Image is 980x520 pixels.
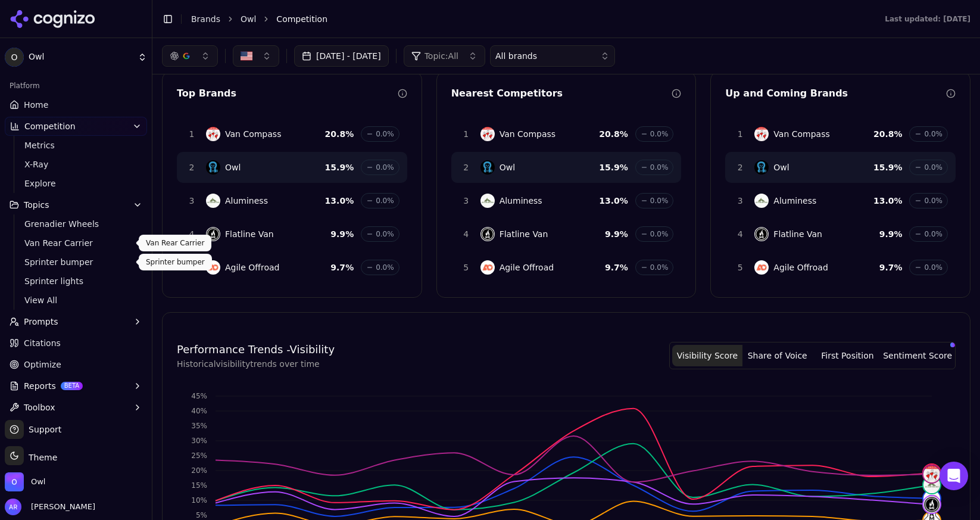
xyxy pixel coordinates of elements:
[5,499,95,515] button: Open user button
[206,260,220,275] img: Agile Offroad
[24,99,48,111] span: Home
[5,376,147,396] button: ReportsBETA
[191,407,207,415] tspan: 40%
[24,237,128,249] span: Van Rear Carrier
[24,139,128,151] span: Metrics
[650,229,669,239] span: 0.0%
[882,345,953,366] button: Sentiment Score
[599,195,628,207] span: 13.0 %
[24,359,61,370] span: Optimize
[225,128,281,140] span: Van Compass
[24,178,128,189] span: Explore
[24,316,58,328] span: Prompts
[754,194,769,208] img: Aluminess
[605,261,628,273] span: 9.7 %
[206,160,220,175] img: Owl
[480,194,495,208] img: Aluminess
[459,228,473,240] span: 4
[924,263,942,272] span: 0.0%
[191,392,207,400] tspan: 45%
[20,235,133,251] a: Van Rear Carrier
[24,380,56,392] span: Reports
[185,195,199,207] span: 3
[480,160,495,175] img: Owl
[650,263,669,272] span: 0.0%
[5,48,24,67] span: O
[459,128,473,140] span: 1
[241,50,252,62] img: United States
[940,462,968,490] div: Open Intercom Messenger
[754,227,769,241] img: Flatline Van
[425,50,458,62] span: Topic: All
[733,161,747,173] span: 2
[185,161,199,173] span: 2
[500,261,554,273] span: Agile Offroad
[742,345,813,366] button: Share of Voice
[773,128,829,140] span: Van Compass
[773,195,816,207] span: Aluminess
[733,128,747,140] span: 1
[31,477,45,487] span: Owl
[24,401,55,413] span: Toolbox
[773,161,789,173] span: Owl
[24,158,128,170] span: X-Ray
[191,14,220,24] a: Brands
[206,227,220,241] img: Flatline Van
[20,273,133,289] a: Sprinter lights
[24,256,128,268] span: Sprinter bumper
[330,261,354,273] span: 9.7 %
[191,437,207,445] tspan: 30%
[459,161,473,173] span: 2
[5,312,147,331] button: Prompts
[5,334,147,353] a: Citations
[480,227,495,241] img: Flatline Van
[29,52,133,63] span: Owl
[5,95,147,114] a: Home
[20,137,133,154] a: Metrics
[325,195,354,207] span: 13.0 %
[191,496,207,505] tspan: 10%
[754,127,769,141] img: Van Compass
[773,228,822,240] span: Flatline Van
[599,128,628,140] span: 20.8 %
[241,13,256,25] a: Owl
[650,129,669,139] span: 0.0%
[185,128,199,140] span: 1
[733,195,747,207] span: 3
[276,13,327,25] span: Competition
[5,355,147,374] a: Optimize
[24,453,57,462] span: Theme
[177,86,398,101] div: Top Brands
[24,120,76,132] span: Competition
[376,196,394,205] span: 0.0%
[191,481,207,490] tspan: 15%
[196,511,207,519] tspan: 5%
[5,76,147,95] div: Platform
[24,424,61,435] span: Support
[20,175,133,192] a: Explore
[330,228,354,240] span: 9.9 %
[451,86,672,101] div: Nearest Competitors
[206,127,220,141] img: Van Compass
[325,161,354,173] span: 15.9 %
[185,228,199,240] span: 4
[24,275,128,287] span: Sprinter lights
[20,254,133,270] a: Sprinter bumper
[5,472,24,491] img: Owl
[24,199,49,211] span: Topics
[225,228,274,240] span: Flatline Van
[500,161,515,173] span: Owl
[500,128,555,140] span: Van Compass
[376,129,394,139] span: 0.0%
[20,156,133,173] a: X-Ray
[650,196,669,205] span: 0.0%
[599,161,628,173] span: 15.9 %
[20,216,133,232] a: Grenadier Wheels
[177,341,335,358] h4: Performance Trends - Visibility
[5,499,21,515] img: Adam Raper
[26,502,95,512] span: [PERSON_NAME]
[495,50,537,62] span: All brands
[191,422,207,430] tspan: 35%
[376,229,394,239] span: 0.0%
[376,163,394,172] span: 0.0%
